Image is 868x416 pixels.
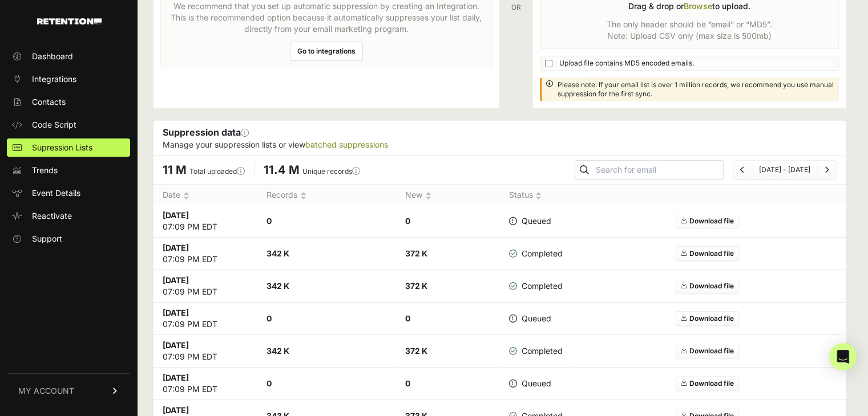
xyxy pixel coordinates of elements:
[32,142,92,153] span: Supression Lists
[32,74,76,85] span: Integrations
[290,42,363,61] a: Go to integrations
[508,378,551,389] span: Queued
[154,185,257,206] th: Date
[405,346,427,356] strong: 372 K
[189,167,245,176] label: Total uploaded
[676,311,739,326] a: Download file
[7,373,130,408] a: MY ACCOUNT
[405,378,410,388] strong: 0
[508,215,551,227] span: Queued
[257,185,396,206] th: Records
[676,344,739,358] a: Download file
[676,214,739,229] a: Download file
[7,230,130,248] a: Support
[740,165,745,174] a: Previous
[676,376,739,391] a: Download file
[154,238,257,270] td: 07:09 PM EDT
[32,51,73,62] span: Dashboard
[267,346,289,356] strong: 342 K
[7,93,130,111] a: Contacts
[183,191,189,200] img: no_sort-eaf950dc5ab64cae54d48a5578032e96f70b2ecb7d747501f34c8f2db400fb66.gif
[405,313,410,323] strong: 0
[829,343,857,370] div: Open Intercom Messenger
[154,303,257,335] td: 07:09 PM EDT
[154,270,257,303] td: 07:09 PM EDT
[32,187,80,199] span: Event Details
[676,246,739,261] a: Download file
[305,140,388,149] a: batched suppressions
[302,167,360,176] label: Unique records
[154,205,257,238] td: 07:09 PM EDT
[594,162,723,178] input: Search for email
[163,405,189,415] strong: [DATE]
[752,165,817,174] li: [DATE] - [DATE]
[300,191,306,200] img: no_sort-eaf950dc5ab64cae54d48a5578032e96f70b2ecb7d747501f34c8f2db400fb66.gif
[508,345,562,357] span: Completed
[545,60,552,67] input: Upload file contains MD5 encoded emails.
[267,248,289,258] strong: 342 K
[508,280,562,292] span: Completed
[396,185,500,206] th: New
[163,139,837,150] p: Manage your suppression lists or view
[267,313,272,323] strong: 0
[499,185,571,206] th: Status
[163,308,189,317] strong: [DATE]
[163,163,187,177] span: 11 M
[7,207,130,225] a: Reactivate
[267,378,272,388] strong: 0
[32,233,62,244] span: Support
[508,248,562,259] span: Completed
[825,165,829,174] a: Next
[267,281,289,291] strong: 342 K
[32,210,72,222] span: Reactivate
[7,116,130,134] a: Code Script
[168,1,485,35] p: We recommend that you set up automatic suppression by creating an Integration. This is the recomm...
[267,216,272,226] strong: 0
[7,70,130,88] a: Integrations
[163,275,189,285] strong: [DATE]
[163,373,189,382] strong: [DATE]
[32,96,66,108] span: Contacts
[163,243,189,252] strong: [DATE]
[163,210,189,220] strong: [DATE]
[18,385,74,397] span: MY ACCOUNT
[163,340,189,350] strong: [DATE]
[37,18,102,25] img: Retention.com
[7,47,130,66] a: Dashboard
[405,216,410,226] strong: 0
[154,121,846,155] div: Suppression data
[32,165,58,176] span: Trends
[535,191,542,200] img: no_sort-eaf950dc5ab64cae54d48a5578032e96f70b2ecb7d747501f34c8f2db400fb66.gif
[405,248,427,258] strong: 372 K
[7,184,130,202] a: Event Details
[7,161,130,180] a: Trends
[154,368,257,400] td: 07:09 PM EDT
[32,119,76,130] span: Code Script
[405,281,427,291] strong: 372 K
[559,59,694,68] span: Upload file contains MD5 encoded emails.
[425,191,431,200] img: no_sort-eaf950dc5ab64cae54d48a5578032e96f70b2ecb7d747501f34c8f2db400fb66.gif
[154,335,257,368] td: 07:09 PM EDT
[264,163,300,177] span: 11.4 M
[733,160,837,180] nav: Page navigation
[7,138,130,157] a: Supression Lists
[676,279,739,293] a: Download file
[508,313,551,324] span: Queued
